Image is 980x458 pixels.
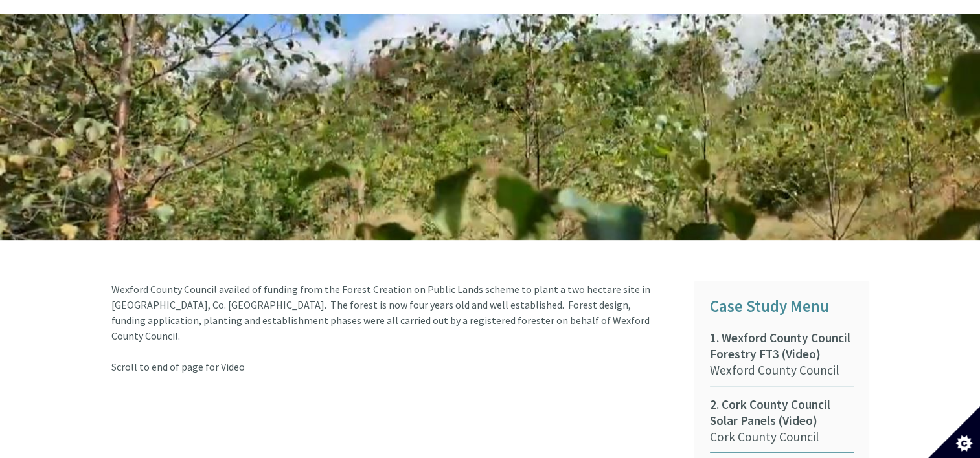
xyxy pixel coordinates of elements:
[710,397,854,453] a: 2. Cork County Council Solar Panels (Video)Cork County Council
[710,397,854,429] span: 2. Cork County Council Solar Panels (Video)
[928,406,980,458] button: Set cookie preferences
[710,330,854,386] a: 1. Wexford County Council Forestry FT3 (Video)Wexford County Council
[710,294,854,320] p: Case Study Menu
[710,330,854,362] span: 1. Wexford County Council Forestry FT3 (Video)
[111,281,675,375] article: Wexford County Council availed of funding from the Forest Creation on Public Lands scheme to plan...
